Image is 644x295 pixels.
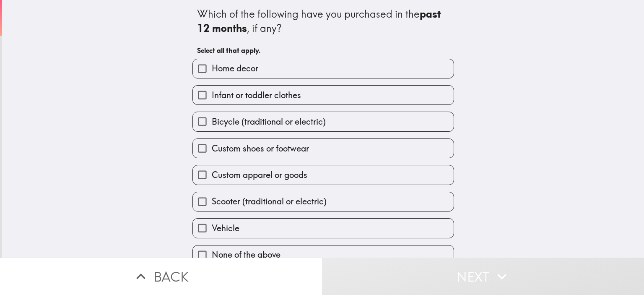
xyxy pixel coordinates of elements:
span: Custom apparel or goods [212,169,307,181]
button: Custom shoes or footwear [193,139,454,158]
button: Bicycle (traditional or electric) [193,112,454,131]
span: Bicycle (traditional or electric) [212,116,326,128]
button: Vehicle [193,219,454,238]
span: Vehicle [212,222,239,234]
span: Custom shoes or footwear [212,143,309,154]
span: Home decor [212,63,258,74]
div: Which of the following have you purchased in the , if any? [197,7,449,35]
b: past 12 months [197,8,443,34]
button: Infant or toddler clothes [193,86,454,104]
span: None of the above [212,249,280,261]
button: Next [322,258,644,295]
span: Scooter (traditional or electric) [212,196,327,207]
button: Scooter (traditional or electric) [193,192,454,211]
button: Home decor [193,59,454,78]
h6: Select all that apply. [197,46,449,55]
button: Custom apparel or goods [193,165,454,184]
button: None of the above [193,245,454,264]
span: Infant or toddler clothes [212,89,301,101]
